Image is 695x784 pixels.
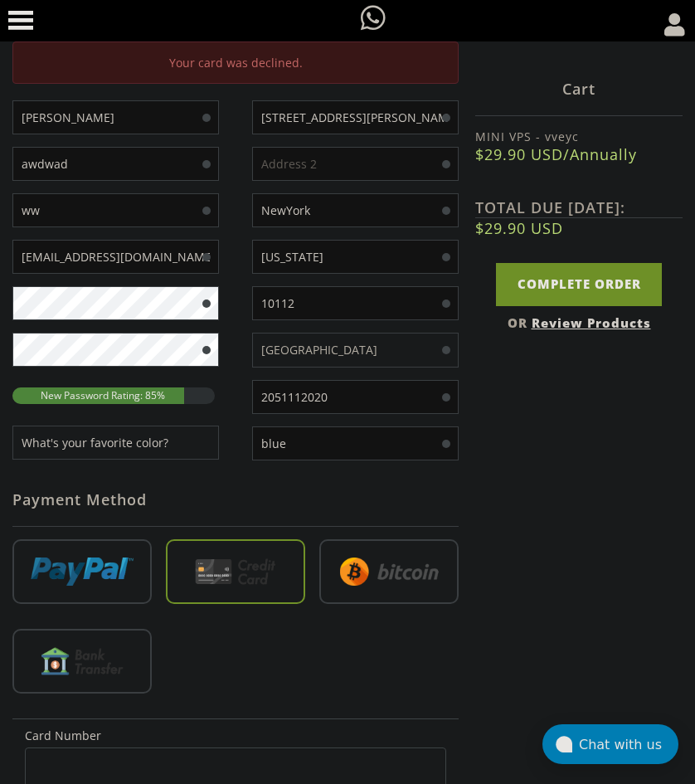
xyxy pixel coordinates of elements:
[12,629,152,694] img: Bank%20Transfer.png
[252,193,459,227] input: City
[166,539,305,604] img: Credit%20Card.png
[252,100,459,134] input: Address 1
[475,314,683,330] div: OR
[252,240,459,274] input: State/Region
[12,147,219,181] input: Last Name
[319,539,459,604] img: Bitcoin.png
[12,473,459,527] div: Payment Method
[475,144,683,164] b: $29.90 USD/Annually
[475,218,683,238] b: $29.90 USD
[12,100,219,134] input: First Name
[475,129,683,144] label: MINI VPS - vveyc
[12,240,219,274] input: Email Address
[12,193,219,227] input: Company Name
[475,62,683,116] div: Cart
[32,388,165,402] span: New Password Rating: 85%
[532,314,651,330] a: Review Products
[475,197,683,218] label: TOTAL DUE [DATE]:
[12,41,459,84] div: Your card was declined.
[252,380,459,414] input: Phone Number
[542,724,678,764] button: Chat with us
[496,263,662,305] input: Complete Order
[252,426,459,460] input: Answer
[579,737,678,752] div: Chat with us
[252,286,459,320] input: Zip Code
[12,539,152,604] img: PayPal.png
[25,728,101,743] label: Card Number
[252,147,459,181] input: Address 2
[38,761,433,775] iframe: Secure card number input frame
